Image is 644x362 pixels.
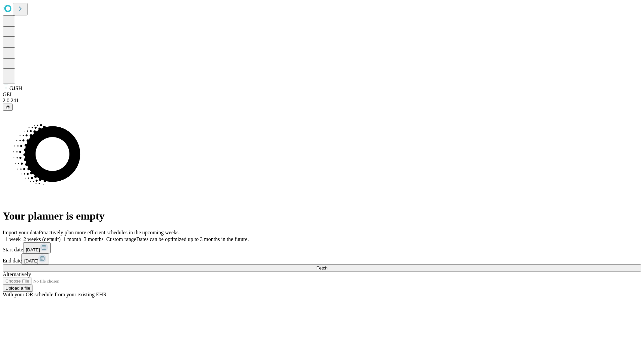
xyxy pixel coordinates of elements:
span: Import your data [3,230,39,235]
span: @ [5,105,10,110]
span: 1 month [63,236,81,242]
button: [DATE] [23,242,51,253]
span: Dates can be optimized up to 3 months in the future. [136,236,249,242]
div: 2.0.241 [3,98,641,104]
span: GJSH [9,85,22,91]
span: Proactively plan more efficient schedules in the upcoming weeks. [39,230,180,235]
button: [DATE] [21,253,49,264]
button: Fetch [3,264,641,271]
span: [DATE] [24,258,38,263]
span: Fetch [316,265,327,270]
span: Alternatively [3,271,31,277]
span: 1 week [5,236,21,242]
div: Start date [3,242,641,253]
span: [DATE] [26,247,40,252]
h1: Your planner is empty [3,210,641,222]
span: Custom range [106,236,136,242]
button: @ [3,104,13,111]
div: GEI [3,92,641,98]
span: 3 months [84,236,104,242]
button: Upload a file [3,285,33,292]
div: End date [3,253,641,264]
span: 2 weeks (default) [23,236,61,242]
span: With your OR schedule from your existing EHR [3,292,107,297]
